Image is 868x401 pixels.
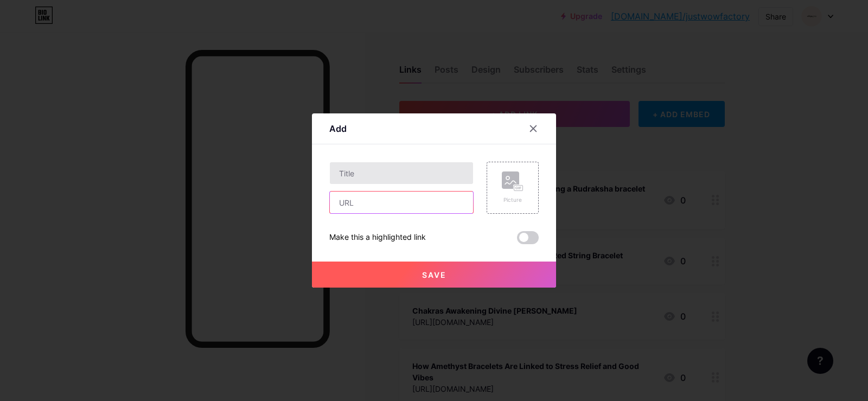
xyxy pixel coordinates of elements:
button: Save [312,262,556,288]
span: Save [422,270,446,279]
div: Picture [502,196,524,204]
div: Add [329,122,347,135]
div: Make this a highlighted link [329,231,426,244]
input: URL [330,192,473,213]
input: Title [330,162,473,184]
